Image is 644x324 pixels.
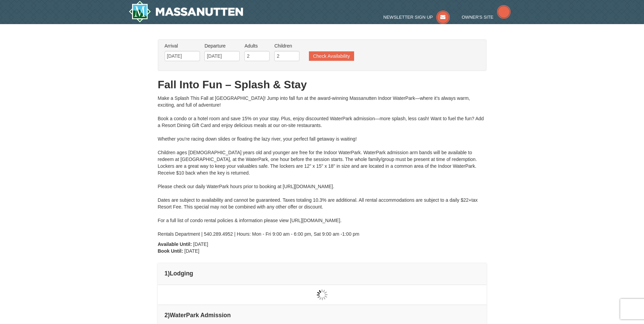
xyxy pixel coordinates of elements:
button: Check Availability [309,51,354,61]
a: Owner's Site [462,15,511,20]
span: Newsletter Sign Up [383,15,433,20]
label: Adults [244,42,270,49]
span: [DATE] [193,241,208,247]
span: ) [168,270,170,277]
div: Make a Splash This Fall at [GEOGRAPHIC_DATA]! Jump into fall fun at the award-winning Massanutten... [158,95,486,237]
label: Departure [204,42,240,49]
h4: 1 Lodging [165,270,480,277]
h1: Fall Into Fun – Splash & Stay [158,78,486,91]
label: Arrival [165,42,200,49]
a: Massanutten Resort [129,1,243,22]
span: Owner's Site [462,15,494,20]
h4: 2 WaterPark Admission [165,312,480,319]
a: Newsletter Sign Up [383,15,450,20]
strong: Book Until: [158,248,183,254]
label: Children [274,42,299,49]
span: ) [168,312,170,319]
img: Massanutten Resort Logo [129,1,243,22]
span: [DATE] [184,248,199,254]
img: wait gif [317,289,328,300]
strong: Available Until: [158,241,192,247]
